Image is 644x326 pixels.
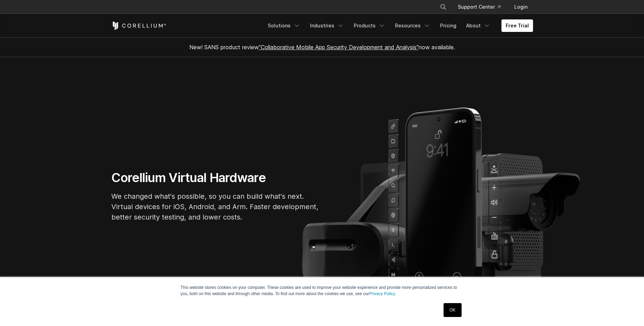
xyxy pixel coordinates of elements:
a: Solutions [264,19,304,32]
a: Products [350,19,389,32]
a: Corellium Home [111,22,166,30]
a: Privacy Policy. [369,291,396,296]
a: Resources [391,19,435,32]
a: About [462,19,495,32]
a: Free Trial [501,19,533,32]
a: Support Center [452,1,506,13]
div: Navigation Menu [431,1,533,13]
p: This website stores cookies on your computer. These cookies are used to improve your website expe... [181,284,464,297]
button: Search [437,1,449,13]
a: OK [444,303,461,317]
a: Pricing [436,19,461,32]
div: Navigation Menu [264,19,533,32]
a: Industries [306,19,348,32]
a: Login [509,1,533,13]
p: We changed what's possible, so you can build what's next. Virtual devices for iOS, Android, and A... [111,191,319,222]
a: "Collaborative Mobile App Security Development and Analysis" [259,44,419,51]
h1: Corellium Virtual Hardware [111,170,319,186]
span: New! SANS product review now available. [189,44,455,51]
